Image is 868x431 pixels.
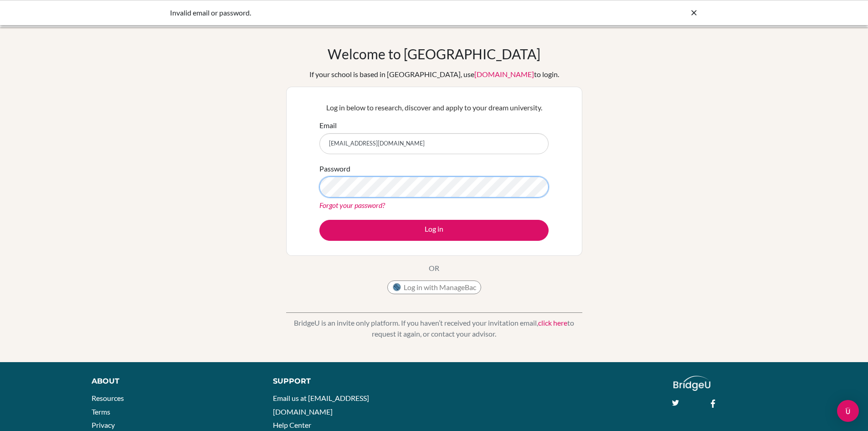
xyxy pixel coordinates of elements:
[170,7,562,18] div: Invalid email or password.
[673,376,710,391] img: logo_white@2x-f4f0deed5e89b7ecb1c2cc34c3e3d731f90f0f143d5ea2071677605dd97b5244.png
[328,46,540,62] h1: Welcome to [GEOGRAPHIC_DATA]
[319,220,549,241] button: Log in
[474,70,534,78] a: [DOMAIN_NAME]
[429,263,439,274] p: OR
[273,421,311,429] a: Help Center
[92,394,124,402] a: Resources
[319,201,385,209] a: Forgot your password?
[273,376,423,387] div: Support
[319,120,337,131] label: Email
[538,318,567,327] a: click here
[286,317,582,339] p: BridgeU is an invite only platform. If you haven’t received your invitation email, to request it ...
[92,421,115,429] a: Privacy
[319,163,350,174] label: Password
[273,394,369,416] a: Email us at [EMAIL_ADDRESS][DOMAIN_NAME]
[92,407,110,416] a: Terms
[92,376,252,387] div: About
[387,280,481,294] button: Log in with ManageBac
[309,69,559,80] div: If your school is based in [GEOGRAPHIC_DATA], use to login.
[319,102,549,113] p: Log in below to research, discover and apply to your dream university.
[837,400,859,422] div: Open Intercom Messenger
